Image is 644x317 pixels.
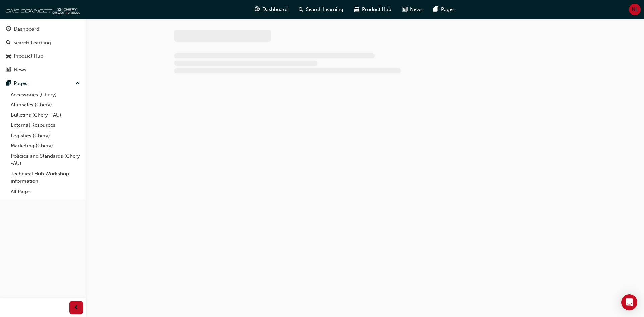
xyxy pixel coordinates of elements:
[293,3,349,16] a: search-iconSearch Learning
[3,50,83,62] a: Product Hub
[306,6,343,13] span: Search Learning
[8,90,83,100] a: Accessories (Chery)
[299,5,303,14] span: search-icon
[3,77,83,90] button: Pages
[410,6,423,13] span: News
[14,80,28,87] div: Pages
[262,6,288,13] span: Dashboard
[6,53,11,59] span: car-icon
[8,130,83,141] a: Logistics (Chery)
[8,187,83,197] a: All Pages
[8,169,83,187] a: Technical Hub Workshop information
[6,40,11,46] span: search-icon
[6,67,11,73] span: news-icon
[255,5,260,14] span: guage-icon
[249,3,293,16] a: guage-iconDashboard
[428,3,460,16] a: pages-iconPages
[3,21,83,77] button: DashboardSearch LearningProduct HubNews
[14,25,39,33] div: Dashboard
[8,120,83,130] a: External Resources
[3,37,83,49] a: Search Learning
[397,3,428,16] a: news-iconNews
[3,3,80,16] img: oneconnect
[8,151,83,169] a: Policies and Standards (Chery -AU)
[3,64,83,76] a: News
[354,5,359,14] span: car-icon
[6,26,11,32] span: guage-icon
[349,3,397,16] a: car-iconProduct Hub
[8,141,83,151] a: Marketing (Chery)
[621,294,637,310] div: Open Intercom Messenger
[629,4,641,15] button: NL
[14,66,26,74] div: News
[632,6,638,13] span: NL
[14,52,43,60] div: Product Hub
[433,5,438,14] span: pages-icon
[74,304,79,312] span: prev-icon
[8,110,83,120] a: Bulletins (Chery - AU)
[441,6,455,13] span: Pages
[13,39,51,47] div: Search Learning
[8,100,83,110] a: Aftersales (Chery)
[362,6,391,13] span: Product Hub
[6,81,11,87] span: pages-icon
[402,5,407,14] span: news-icon
[3,23,83,35] a: Dashboard
[75,79,80,88] span: up-icon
